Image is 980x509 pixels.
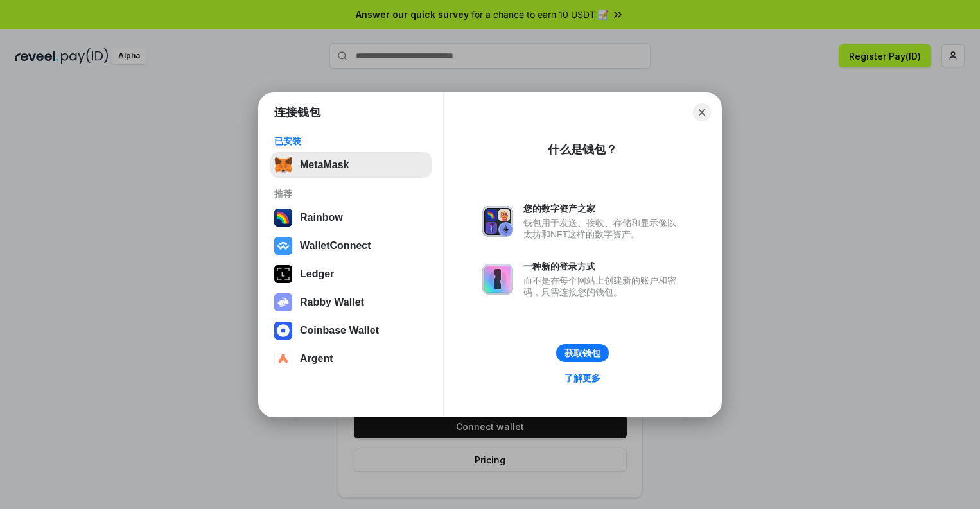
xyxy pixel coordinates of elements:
div: 而不是在每个网站上创建新的账户和密码，只需连接您的钱包。 [523,275,683,298]
a: 了解更多 [557,370,608,386]
div: 一种新的登录方式 [523,261,683,272]
div: Rainbow [300,212,343,223]
img: svg+xml,%3Csvg%20width%3D%2228%22%20height%3D%2228%22%20viewBox%3D%220%200%2028%2028%22%20fill%3D... [274,237,292,255]
button: Ledger [270,261,432,287]
div: WalletConnect [300,240,371,252]
img: svg+xml,%3Csvg%20xmlns%3D%22http%3A%2F%2Fwww.w3.org%2F2000%2Fsvg%22%20fill%3D%22none%22%20viewBox... [274,293,292,311]
div: 了解更多 [564,372,600,384]
div: 推荐 [274,188,428,200]
button: Close [693,103,711,121]
button: MetaMask [270,152,432,178]
div: 已安装 [274,135,428,147]
div: 获取钱包 [564,347,600,359]
div: Coinbase Wallet [300,325,379,336]
img: svg+xml,%3Csvg%20width%3D%2228%22%20height%3D%2228%22%20viewBox%3D%220%200%2028%2028%22%20fill%3D... [274,350,292,368]
div: 钱包用于发送、接收、存储和显示像以太坊和NFT这样的数字资产。 [523,217,683,240]
div: Ledger [300,268,334,280]
img: svg+xml,%3Csvg%20fill%3D%22none%22%20height%3D%2233%22%20viewBox%3D%220%200%2035%2033%22%20width%... [274,156,292,174]
img: svg+xml,%3Csvg%20xmlns%3D%22http%3A%2F%2Fwww.w3.org%2F2000%2Fsvg%22%20width%3D%2228%22%20height%3... [274,265,292,283]
div: 您的数字资产之家 [523,203,683,214]
button: 获取钱包 [556,344,609,362]
button: Rainbow [270,205,432,230]
div: Argent [300,353,333,365]
button: Argent [270,346,432,372]
button: WalletConnect [270,233,432,259]
div: 什么是钱包？ [548,142,617,157]
img: svg+xml,%3Csvg%20xmlns%3D%22http%3A%2F%2Fwww.w3.org%2F2000%2Fsvg%22%20fill%3D%22none%22%20viewBox... [482,264,513,295]
button: Rabby Wallet [270,289,432,315]
img: svg+xml,%3Csvg%20width%3D%2228%22%20height%3D%2228%22%20viewBox%3D%220%200%2028%2028%22%20fill%3D... [274,322,292,340]
button: Coinbase Wallet [270,318,432,343]
h1: 连接钱包 [274,105,320,120]
img: svg+xml,%3Csvg%20xmlns%3D%22http%3A%2F%2Fwww.w3.org%2F2000%2Fsvg%22%20fill%3D%22none%22%20viewBox... [482,206,513,237]
div: MetaMask [300,159,349,171]
div: Rabby Wallet [300,297,364,308]
img: svg+xml,%3Csvg%20width%3D%22120%22%20height%3D%22120%22%20viewBox%3D%220%200%20120%20120%22%20fil... [274,209,292,227]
